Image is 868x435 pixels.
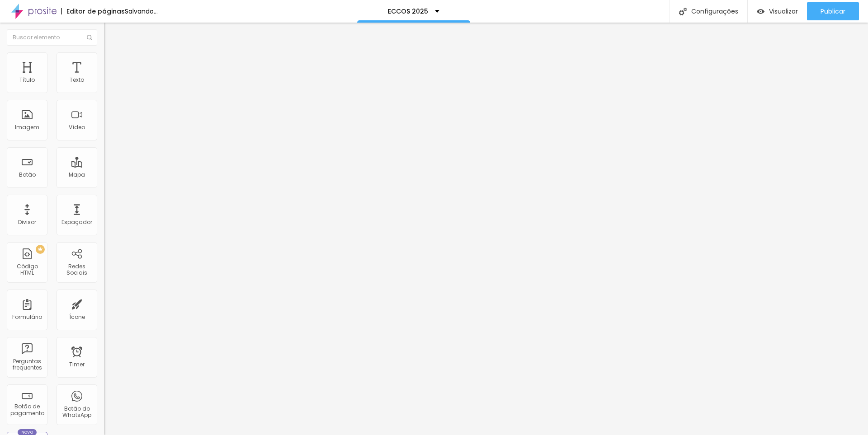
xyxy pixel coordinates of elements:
div: Formulário [12,314,42,320]
div: Perguntas frequentes [9,358,45,371]
div: Espaçador [61,219,92,225]
div: Texto [70,77,84,83]
span: Publicar [821,8,845,15]
span: Visualizar [769,8,798,15]
div: Imagem [15,124,39,131]
div: Timer [69,361,85,368]
div: Salvando... [125,8,158,14]
input: Buscar elemento [7,29,97,46]
div: Mapa [69,172,85,178]
div: Botão de pagamento [9,403,45,416]
button: Visualizar [748,2,807,20]
img: view-1.svg [757,8,764,15]
iframe: Editor [104,23,868,435]
div: Código HTML [9,263,45,276]
img: Icone [87,35,92,40]
div: Divisor [18,219,36,225]
div: Botão do WhatsApp [59,406,94,419]
div: Ícone [69,314,85,320]
p: ECCOS 2025 [388,8,428,14]
div: Redes Sociais [59,263,94,276]
div: Botão [19,172,36,178]
div: Editor de páginas [61,8,125,14]
div: Vídeo [69,124,85,131]
div: Título [19,77,35,83]
button: Publicar [807,2,859,20]
img: Icone [679,8,687,15]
